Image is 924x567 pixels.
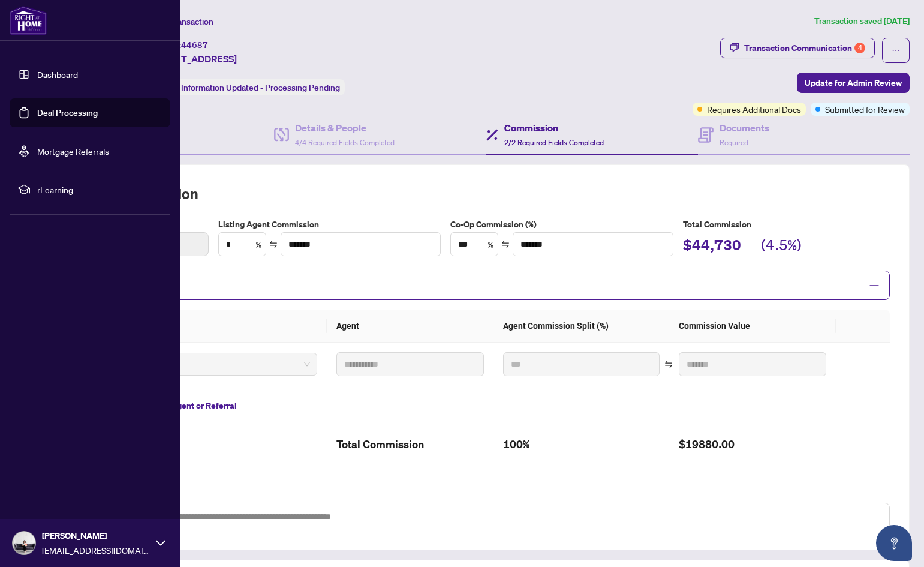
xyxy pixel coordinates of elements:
[679,435,826,454] h2: $19880.00
[181,82,340,93] span: Information Updated - Processing Pending
[149,79,345,95] div: Status:
[82,488,890,502] label: Commission Notes
[181,40,208,50] span: 44687
[269,240,278,248] span: swap
[683,218,890,231] h5: Total Commission
[99,355,310,373] span: Primary
[37,107,98,118] a: Deal Processing
[82,271,890,300] div: Split Commission
[761,235,802,258] h2: (4.5%)
[720,38,875,58] button: Transaction Communication4
[82,184,890,203] h2: Total Commission
[744,38,865,58] div: Transaction Communication
[149,16,213,27] span: View Transaction
[149,52,237,66] span: [STREET_ADDRESS]
[504,121,604,135] h4: Commission
[503,435,659,454] h2: 100%
[805,73,902,92] span: Update for Admin Review
[37,69,78,80] a: Dashboard
[295,121,395,135] h4: Details & People
[854,43,865,53] div: 4
[336,435,484,454] h2: Total Commission
[37,146,109,157] a: Mortgage Referrals
[876,525,912,561] button: Open asap
[814,14,910,28] article: Transaction saved [DATE]
[825,103,905,116] span: Submitted for Review
[797,73,910,93] button: Update for Admin Review
[720,138,748,147] span: Required
[669,310,836,343] th: Commission Value
[295,138,395,147] span: 4/4 Required Fields Completed
[10,6,47,35] img: logo
[683,235,741,258] h2: $44,730
[218,218,441,231] label: Listing Agent Commission
[493,310,669,343] th: Agent Commission Split (%)
[42,544,150,557] span: [EMAIL_ADDRESS][DOMAIN_NAME]
[450,218,673,231] label: Co-Op Commission (%)
[707,103,801,116] span: Requires Additional Docs
[13,532,35,554] img: Profile Icon
[720,121,769,135] h4: Documents
[82,310,327,343] th: Type
[892,46,900,55] span: ellipsis
[504,138,604,147] span: 2/2 Required Fields Completed
[664,360,673,368] span: swap
[327,310,493,343] th: Agent
[42,529,150,542] span: [PERSON_NAME]
[869,280,880,291] span: minus
[37,183,162,196] span: rLearning
[501,240,510,248] span: swap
